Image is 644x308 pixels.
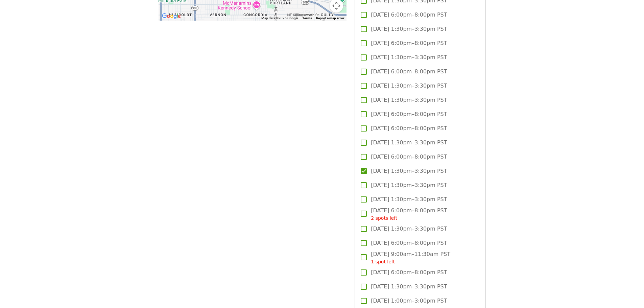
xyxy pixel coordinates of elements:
span: [DATE] 6:00pm–8:00pm PST [371,110,447,118]
span: 1 spot left [371,259,395,264]
img: Google [160,12,183,21]
span: [DATE] 6:00pm–8:00pm PST [371,124,447,133]
span: [DATE] 6:00pm–8:00pm PST [371,268,447,277]
span: [DATE] 1:30pm–3:30pm PST [371,96,447,104]
span: [DATE] 1:00pm–3:00pm PST [371,297,447,305]
span: [DATE] 6:00pm–8:00pm PST [371,11,447,19]
span: [DATE] 9:00am–11:30am PST [371,250,450,265]
span: [DATE] 1:30pm–3:30pm PST [371,25,447,33]
span: [DATE] 6:00pm–8:00pm PST [371,68,447,76]
span: [DATE] 1:30pm–3:30pm PST [371,181,447,189]
span: [DATE] 1:30pm–3:30pm PST [371,53,447,62]
span: [DATE] 1:30pm–3:30pm PST [371,167,447,175]
span: Map data ©2025 Google [261,16,298,20]
span: [DATE] 6:00pm–8:00pm PST [371,239,447,247]
span: [DATE] 1:30pm–3:30pm PST [371,195,447,204]
a: Report a map error [316,16,344,20]
span: [DATE] 6:00pm–8:00pm PST [371,153,447,161]
span: 2 spots left [371,215,397,221]
a: Terms (opens in new tab) [302,16,312,20]
span: [DATE] 1:30pm–3:30pm PST [371,225,447,233]
span: [DATE] 1:30pm–3:30pm PST [371,283,447,291]
span: [DATE] 1:30pm–3:30pm PST [371,139,447,147]
a: Open this area in Google Maps (opens a new window) [160,12,183,21]
span: [DATE] 6:00pm–8:00pm PST [371,207,447,222]
span: [DATE] 1:30pm–3:30pm PST [371,82,447,90]
span: [DATE] 6:00pm–8:00pm PST [371,39,447,47]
